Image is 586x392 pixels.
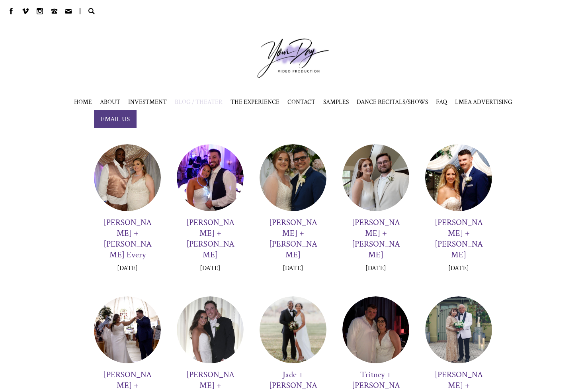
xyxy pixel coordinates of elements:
[245,26,341,90] a: Your Day Production Logo
[433,217,484,260] h3: [PERSON_NAME] + [PERSON_NAME]
[342,144,409,280] a: [PERSON_NAME] + [PERSON_NAME] [DATE]
[185,217,236,260] h3: [PERSON_NAME] + [PERSON_NAME]
[268,217,318,260] h3: [PERSON_NAME] + [PERSON_NAME]
[448,264,469,272] p: [DATE]
[101,115,130,123] span: EMAIL US
[283,264,303,272] p: [DATE]
[177,144,244,280] a: [PERSON_NAME] + [PERSON_NAME] [DATE]
[350,217,401,260] h3: [PERSON_NAME] + [PERSON_NAME]
[94,144,161,280] a: [PERSON_NAME] + [PERSON_NAME] Every [DATE]
[365,264,386,272] p: [DATE]
[287,98,315,106] a: CONTACT
[436,98,447,106] a: FAQ
[94,110,137,128] a: EMAIL US
[100,98,120,106] a: ABOUT
[323,98,349,106] span: SAMPLES
[117,264,138,272] p: [DATE]
[128,98,167,106] a: INVESTMENT
[455,98,512,106] a: LMEA ADVERTISING
[74,98,92,106] a: HOME
[200,264,221,272] p: [DATE]
[425,144,492,280] a: [PERSON_NAME] + [PERSON_NAME] [DATE]
[357,98,428,106] span: DANCE RECITALS/SHOWS
[175,98,223,106] a: BLOG / THEATER
[102,217,153,260] h3: [PERSON_NAME] + [PERSON_NAME] Every
[230,98,279,106] a: THE EXPERIENCE
[260,144,326,280] a: [PERSON_NAME] + [PERSON_NAME] [DATE]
